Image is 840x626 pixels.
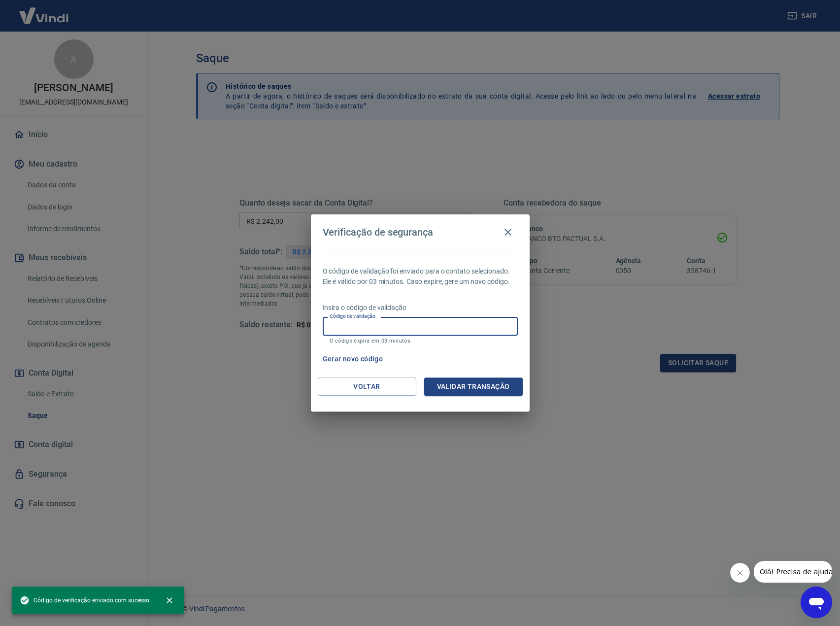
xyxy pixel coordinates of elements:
[159,590,180,611] button: close
[318,378,416,396] button: Voltar
[330,338,511,344] p: O código expira em 03 minutos.
[801,587,832,618] iframe: Botão para abrir a janela de mensagens
[323,226,434,238] h4: Verificação de segurança
[323,266,518,287] p: O código de validação foi enviado para o contato selecionado. Ele é válido por 03 minutos. Caso e...
[754,561,832,583] iframe: Mensagem da empresa
[424,378,523,396] button: Validar transação
[20,595,151,605] span: Código de verificação enviado com sucesso.
[319,350,387,368] button: Gerar novo código
[6,7,83,15] span: Olá! Precisa de ajuda?
[330,313,375,320] label: Código de validação
[730,563,750,583] iframe: Fechar mensagem
[323,303,518,313] p: Insira o código de validação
